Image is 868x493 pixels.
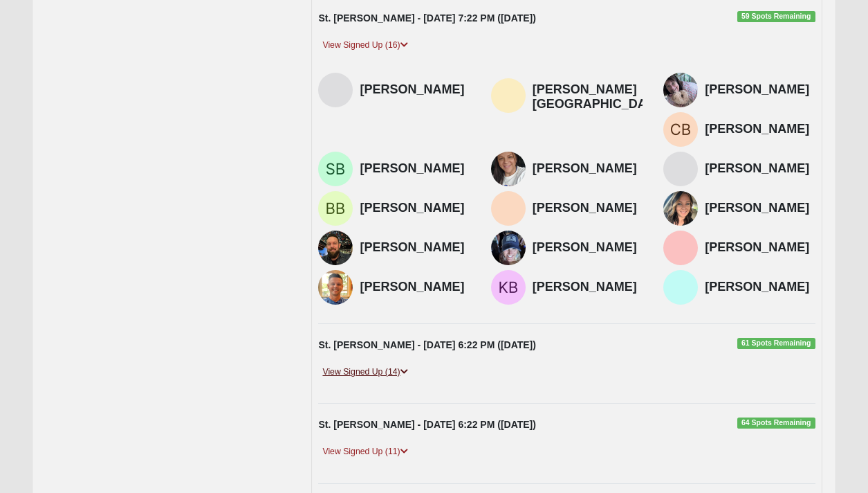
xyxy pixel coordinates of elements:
img: Paul Orgunov [318,270,353,305]
h4: [PERSON_NAME][GEOGRAPHIC_DATA] [533,82,665,112]
h4: [PERSON_NAME] [360,161,470,177]
a: View Signed Up (14) [318,365,412,379]
h4: [PERSON_NAME] [533,280,643,295]
a: View Signed Up (11) [318,445,412,459]
h4: [PERSON_NAME] [360,280,470,295]
img: Terri Falk [663,152,698,186]
img: Lynley Rogers [663,191,698,226]
h4: [PERSON_NAME] [360,201,470,216]
img: Nancy Peterson [318,73,353,107]
h4: [PERSON_NAME] [705,122,815,137]
img: Lynn Kinnaman [491,191,526,226]
span: 64 Spots Remaining [737,418,815,429]
h4: [PERSON_NAME] [533,161,643,177]
img: Brandon Rogers [318,231,353,265]
h4: [PERSON_NAME] [533,201,643,216]
strong: St. [PERSON_NAME] - [DATE] 6:22 PM ([DATE]) [318,339,535,350]
h4: [PERSON_NAME] [705,161,815,177]
strong: St. [PERSON_NAME] - [DATE] 6:22 PM ([DATE]) [318,419,535,430]
img: Stan Bates [318,152,353,186]
h4: [PERSON_NAME] [705,280,815,295]
img: Bob Beste [318,191,353,226]
img: Kevin Bush [491,270,526,305]
img: Carla Bates [663,112,698,147]
h4: [PERSON_NAME] [705,240,815,256]
img: Anna Orgunov [663,270,698,305]
a: View Signed Up (16) [318,38,412,53]
h4: [PERSON_NAME] [533,240,643,256]
strong: St. [PERSON_NAME] - [DATE] 7:22 PM ([DATE]) [318,12,535,24]
h4: [PERSON_NAME] [360,240,470,256]
img: Nicole Phillips [663,231,698,265]
img: Zach Sheffield [491,78,526,113]
h4: [PERSON_NAME] [360,82,470,98]
h4: [PERSON_NAME] [705,82,815,98]
h4: [PERSON_NAME] [705,201,815,216]
img: Leah Linton [491,231,526,265]
span: 61 Spots Remaining [737,338,815,349]
span: 59 Spots Remaining [737,11,815,22]
img: Joanne Force [663,73,698,107]
img: Melissa Cable [491,152,526,186]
